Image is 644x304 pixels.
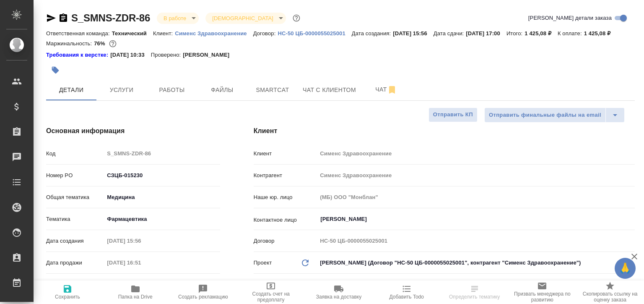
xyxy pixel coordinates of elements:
[317,147,635,160] input: Пустое поле
[110,51,151,59] p: [DATE] 10:33
[152,85,192,95] span: Работы
[242,291,300,303] span: Создать счет на предоплату
[46,126,220,136] h4: Основная информация
[506,30,525,37] p: Итого:
[169,280,237,304] button: Создать рекламацию
[528,14,612,22] span: [PERSON_NAME] детали заказа
[104,190,220,204] div: Медицина
[104,212,220,226] div: Фармацевтика
[46,237,104,245] p: Дата создания
[46,193,104,202] p: Общая тематика
[433,110,473,120] span: Отправить КП
[107,38,118,49] button: 287.20 RUB;
[210,15,275,22] button: [DEMOGRAPHIC_DATA]
[317,169,635,181] input: Пустое поле
[46,51,110,59] div: Нажми, чтобы открыть папку с инструкцией
[46,215,104,223] p: Тематика
[428,107,478,122] button: Отправить КП
[305,280,373,304] button: Заявка на доставку
[46,40,94,47] p: Маржинальность:
[157,13,199,24] div: В работе
[390,294,424,300] span: Добавить Todo
[101,280,169,304] button: Папка на Drive
[513,291,571,303] span: Призвать менеджера по развитию
[525,30,558,37] p: 1 425,08 ₽
[104,147,220,160] input: Пустое поле
[584,30,617,37] p: 1 425,08 ₽
[254,149,317,158] p: Клиент
[183,51,236,59] p: [PERSON_NAME]
[484,107,606,123] button: Отправить финальные файлы на email
[94,40,107,47] p: 76%
[175,29,253,37] a: Сименс Здравоохранение
[393,30,434,37] p: [DATE] 15:56
[71,12,150,24] a: S_SMNS-ZDR-86
[317,191,635,203] input: Пустое поле
[581,291,639,303] span: Скопировать ссылку на оценку заказа
[104,257,177,269] input: Пустое поле
[104,278,220,291] input: ✎ Введи что-нибудь
[508,280,576,304] button: Призвать менеджера по развитию
[46,61,65,79] button: Добавить тэг
[178,294,228,300] span: Создать рекламацию
[278,30,351,37] p: HC-50 ЦБ-0000055025001
[205,13,286,24] div: В работе
[449,294,500,300] span: Определить тематику
[46,51,110,59] a: Требования к верстке:
[112,30,153,37] p: Технический
[316,294,361,300] span: Заявка на доставку
[104,169,220,181] input: ✎ Введи что-нибудь
[434,30,466,37] p: Дата сдачи:
[317,256,635,270] div: [PERSON_NAME] (Договор "HC-50 ЦБ-0000055025001", контрагент "Сименс Здравоохранение")
[352,30,393,37] p: Дата создания:
[254,193,317,202] p: Наше юр. лицо
[253,30,278,37] p: Договор:
[34,280,101,304] button: Сохранить
[558,30,584,37] p: К оплате:
[46,171,104,180] p: Номер PO
[202,85,242,95] span: Файлы
[618,259,632,277] span: 🙏
[46,259,104,267] p: Дата продажи
[484,107,625,123] div: split button
[466,30,506,37] p: [DATE] 17:00
[118,294,153,300] span: Папка на Drive
[104,235,177,247] input: Пустое поле
[175,30,253,37] p: Сименс Здравоохранение
[489,110,601,120] span: Отправить финальные файлы на email
[303,85,356,95] span: Чат с клиентом
[254,259,272,267] p: Проект
[254,237,317,245] p: Договор
[254,126,635,136] h4: Клиент
[576,280,644,304] button: Скопировать ссылку на оценку заказа
[373,280,441,304] button: Добавить Todo
[387,85,397,95] svg: Отписаться
[161,15,189,22] button: В работе
[615,258,636,279] button: 🙏
[441,280,509,304] button: Определить тематику
[55,294,80,300] span: Сохранить
[278,29,351,37] a: HC-50 ЦБ-0000055025001
[153,30,175,37] p: Клиент:
[46,13,56,23] button: Скопировать ссылку для ЯМессенджера
[252,85,293,95] span: Smartcat
[237,280,305,304] button: Создать счет на предоплату
[254,216,317,224] p: Контактное лицо
[101,85,142,95] span: Услуги
[366,84,406,95] span: Чат
[46,30,112,37] p: Ответственная команда:
[630,218,632,220] button: Open
[254,171,317,180] p: Контрагент
[58,13,68,23] button: Скопировать ссылку
[51,85,91,95] span: Детали
[151,51,183,59] p: Проверено:
[46,149,104,158] p: Код
[291,13,302,24] button: Доп статусы указывают на важность/срочность заказа
[317,235,635,247] input: Пустое поле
